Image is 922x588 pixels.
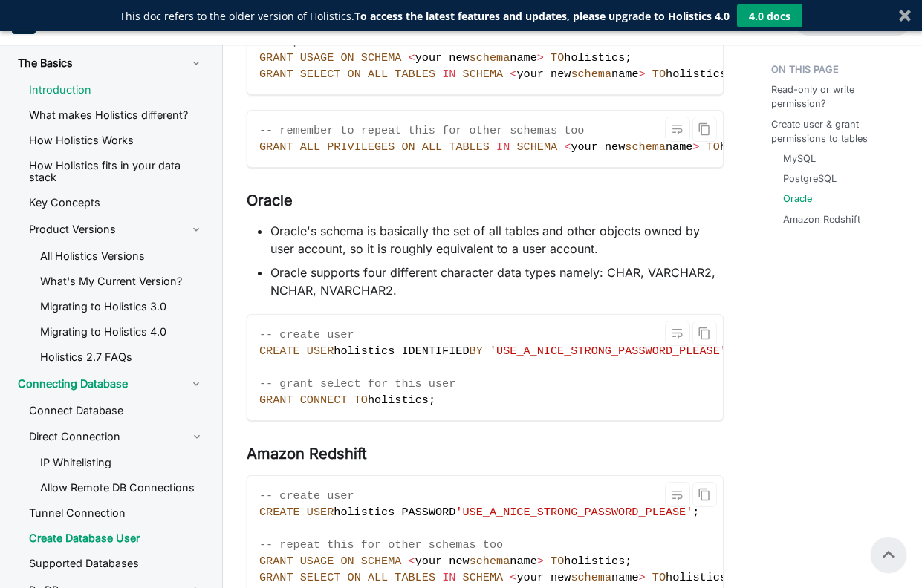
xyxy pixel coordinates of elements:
[28,270,215,293] a: What's My Current Version?
[639,68,646,81] span: >
[665,117,690,142] button: Toggle word wrap
[692,117,717,142] button: Copy code to clipboard
[537,555,544,568] span: >
[28,346,215,368] a: Holistics 2.7 FAQs
[17,79,215,101] a: Introduction
[470,344,483,358] span: BY
[247,445,724,463] h3: Amazon Redshift
[783,151,816,166] a: MySQL
[259,328,354,342] span: -- create user
[516,140,557,154] span: SCHEMA
[354,9,730,23] strong: To access the latest features and updates, please upgrade to Holistics 4.0
[463,571,504,584] span: SCHEMA
[120,8,730,24] p: This doc refers to the older version of Holistics.
[692,506,699,519] span: ;
[307,506,334,519] span: USER
[652,68,666,81] span: TO
[625,51,632,65] span: ;
[334,344,469,358] span: holistics IDENTIFIED
[348,571,361,584] span: ON
[307,344,334,358] span: USER
[771,117,904,146] a: Create user & grant permissions to tables
[28,321,215,343] a: Migrating to Holistics 4.0
[259,571,293,584] span: GRANT
[28,245,215,267] a: All Holistics Versions
[17,217,215,242] a: Product Versions
[28,451,215,474] a: IP Whitelisting
[652,571,666,584] span: TO
[28,295,215,318] a: Migrating to Holistics 3.0
[259,35,503,48] span: -- repeat this for other schemas too
[259,124,584,137] span: -- remember to repeat this for other schemas too
[300,51,334,65] span: USAGE
[28,477,215,499] a: Allow Remote DB Connections
[707,140,720,154] span: TO
[737,4,802,27] button: 4.0 docs
[300,571,341,584] span: SELECT
[871,537,906,572] button: Scroll back to top
[300,555,334,568] span: USAGE
[463,68,504,81] span: SCHEMA
[551,51,564,65] span: TO
[692,321,717,346] button: Copy code to clipboard
[259,506,300,519] span: CREATE
[354,393,368,407] span: TO
[368,393,429,407] span: holistics
[442,571,455,584] span: IN
[300,393,348,407] span: CONNECT
[611,571,638,584] span: name
[300,68,341,81] span: SELECT
[470,555,510,568] span: schema
[17,129,215,151] a: How Holistics Works
[551,555,564,568] span: TO
[783,212,860,226] a: Amazon Redshift
[17,154,215,189] a: How Holistics fits in your data stack
[259,393,293,407] span: GRANT
[516,571,571,584] span: your new
[17,192,215,214] a: Key Concepts
[449,140,490,154] span: TABLES
[120,8,730,24] div: This doc refers to the older version of Holistics.To access the latest features and updates, plea...
[415,555,470,568] span: your new
[17,552,215,575] a: Supported Databases
[270,222,724,258] li: Oracle's schema is basically the set of all tables and other objects owned by user account, so it...
[510,51,536,65] span: name
[692,140,699,154] span: >
[361,555,402,568] span: SCHEMA
[259,538,503,552] span: -- repeat this for other schemas too
[17,399,215,422] a: Connect Database
[537,51,544,65] span: >
[564,51,625,65] span: holistics
[259,51,293,65] span: GRANT
[516,68,571,81] span: your new
[270,264,724,299] li: Oracle supports four different character data types namely: CHAR, VARCHAR2, NCHAR, NVARCHAR2.
[666,571,727,584] span: holistics
[178,425,215,448] button: Toggle the collapsible sidebar category 'Direct Connection'
[12,10,153,34] a: HolisticsHolistics Docs (3.0)
[611,68,638,81] span: name
[666,68,727,81] span: holistics
[259,344,300,358] span: CREATE
[17,425,178,448] a: Direct Connection
[510,68,516,81] span: <
[564,555,625,568] span: holistics
[368,68,388,81] span: ALL
[639,571,646,584] span: >
[625,555,632,568] span: ;
[395,571,435,584] span: TABLES
[771,82,904,111] a: Read-only or write permission?
[368,571,388,584] span: ALL
[259,140,293,154] span: GRANT
[17,527,215,549] a: Create Database User
[300,140,320,154] span: ALL
[395,68,435,81] span: TABLES
[429,393,435,407] span: ;
[571,571,611,584] span: schema
[783,171,837,186] a: PostgreSQL
[340,555,354,568] span: ON
[665,482,690,507] button: Toggle word wrap
[783,192,812,206] a: Oracle
[564,140,571,154] span: <
[571,68,611,81] span: schema
[259,555,293,568] span: GRANT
